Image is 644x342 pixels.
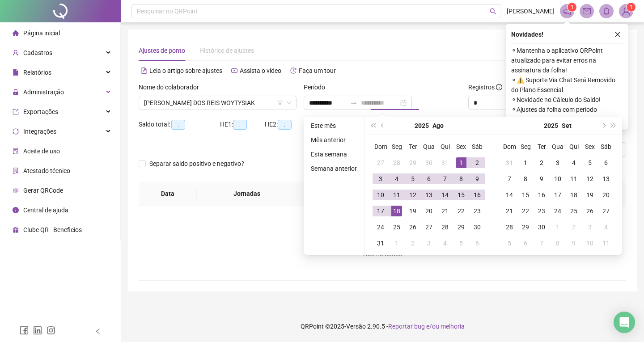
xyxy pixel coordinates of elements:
[511,46,623,75] span: ⚬ Mantenha o aplicativo QRPoint atualizado para evitar erros na assinatura da folha!
[13,187,19,194] span: qrcode
[13,128,19,135] span: sync
[504,222,515,232] div: 28
[453,187,469,203] td: 2025-08-15
[517,235,534,251] td: 2025-10-06
[552,190,563,200] div: 17
[23,167,70,174] span: Atestado técnico
[440,222,450,232] div: 28
[421,155,437,171] td: 2025-07-30
[13,89,19,95] span: lock
[601,222,611,232] div: 4
[373,235,389,251] td: 2025-08-31
[630,4,633,10] span: 1
[544,117,558,135] button: year panel
[582,235,598,251] td: 2025-10-10
[504,206,515,216] div: 21
[23,207,68,214] span: Central de ajuda
[375,222,386,232] div: 24
[233,120,247,130] span: --:--
[440,206,450,216] div: 21
[562,117,572,135] button: month panel
[456,157,466,168] div: 1
[146,159,248,169] span: Separar saldo positivo e negativo?
[456,173,466,184] div: 8
[421,203,437,219] td: 2025-08-20
[504,238,515,249] div: 5
[421,235,437,251] td: 2025-09-03
[566,139,582,155] th: Qui
[378,117,388,135] button: prev-year
[23,30,60,37] span: Página inicial
[47,326,55,335] span: instagram
[424,173,434,184] div: 6
[437,235,453,251] td: 2025-09-04
[139,47,185,54] span: Ajustes de ponto
[568,190,579,200] div: 18
[536,173,547,184] div: 9
[501,187,517,203] td: 2025-09-14
[421,187,437,203] td: 2025-08-13
[197,182,297,206] th: Jornadas
[598,155,614,171] td: 2025-09-06
[472,157,483,168] div: 2
[469,203,485,219] td: 2025-08-23
[13,109,19,115] span: export
[23,128,56,135] span: Integrações
[552,222,563,232] div: 1
[568,238,579,249] div: 9
[534,203,550,219] td: 2025-09-23
[598,203,614,219] td: 2025-09-27
[598,187,614,203] td: 2025-09-20
[389,235,405,251] td: 2025-09-01
[566,235,582,251] td: 2025-10-09
[375,238,386,249] div: 31
[472,222,483,232] div: 30
[373,219,389,235] td: 2025-08-24
[375,173,386,184] div: 3
[550,171,566,187] td: 2025-09-10
[563,7,571,15] span: notification
[13,30,19,36] span: home
[585,190,595,200] div: 19
[456,222,466,232] div: 29
[601,190,611,200] div: 20
[520,206,531,216] div: 22
[278,120,292,130] span: --:--
[534,155,550,171] td: 2025-09-02
[286,100,292,106] span: down
[373,203,389,219] td: 2025-08-17
[601,238,611,249] div: 11
[144,96,291,110] span: ANA MELISSA DOS REIS WOYTYSIAK
[469,187,485,203] td: 2025-08-16
[373,171,389,187] td: 2025-08-03
[453,139,469,155] th: Sex
[520,238,531,249] div: 6
[139,82,205,92] label: Nome do colaborador
[517,171,534,187] td: 2025-09-08
[346,323,366,330] span: Versão
[405,139,421,155] th: Ter
[511,95,623,105] span: ⚬ Novidade no Cálculo do Saldo!
[552,206,563,216] div: 24
[504,190,515,200] div: 14
[585,157,595,168] div: 5
[20,326,29,335] span: facebook
[373,139,389,155] th: Dom
[550,155,566,171] td: 2025-09-03
[307,163,360,174] li: Semana anterior
[405,235,421,251] td: 2025-09-02
[534,139,550,155] th: Ter
[566,171,582,187] td: 2025-09-11
[405,203,421,219] td: 2025-08-19
[149,249,615,259] div: Não há dados
[13,69,19,76] span: file
[598,171,614,187] td: 2025-09-13
[13,168,19,174] span: solution
[585,222,595,232] div: 3
[469,155,485,171] td: 2025-08-02
[407,238,418,249] div: 2
[472,173,483,184] div: 9
[437,155,453,171] td: 2025-07-31
[582,187,598,203] td: 2025-09-19
[517,203,534,219] td: 2025-09-22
